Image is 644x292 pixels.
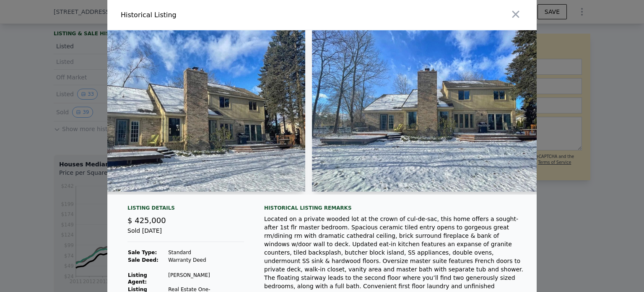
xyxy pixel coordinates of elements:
[168,271,244,286] td: [PERSON_NAME]
[121,10,319,20] div: Historical Listing
[264,205,523,211] div: Historical Listing remarks
[128,250,157,255] strong: Sale Type:
[127,226,244,242] div: Sold [DATE]
[128,257,158,263] strong: Sale Deed:
[127,216,166,225] span: $ 425,000
[128,272,147,285] strong: Listing Agent:
[65,30,305,192] img: Property Img
[168,256,244,264] td: Warranty Deed
[127,205,244,215] div: Listing Details
[312,30,551,192] img: Property Img
[168,249,244,256] td: Standard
